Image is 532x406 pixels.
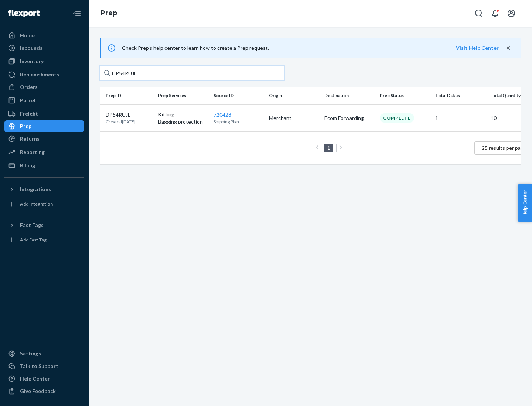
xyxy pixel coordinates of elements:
[471,6,486,21] button: Open Search Box
[435,114,485,122] p: 1
[20,58,44,65] div: Inventory
[4,120,84,132] a: Prep
[4,234,84,246] a: Add Fast Tag
[20,186,51,193] div: Integrations
[321,87,377,104] th: Destination
[4,219,84,231] button: Fast Tags
[4,133,84,145] a: Returns
[214,111,231,118] a: 720428
[20,237,47,243] div: Add Fast Tag
[482,145,526,151] span: 25 results per page
[4,373,84,385] a: Help Center
[20,71,59,78] div: Replenishments
[505,44,512,52] button: close
[158,118,208,125] p: Bagging protection
[20,97,35,104] div: Parcel
[100,9,117,17] a: Prep
[155,87,211,104] th: Prep Services
[269,114,318,122] p: Merchant
[488,6,502,21] button: Open notifications
[211,87,266,104] th: Source ID
[20,221,44,229] div: Fast Tags
[4,348,84,359] a: Settings
[4,81,84,93] a: Orders
[106,118,136,125] p: Created [DATE]
[4,360,84,372] a: Talk to Support
[20,362,58,370] div: Talk to Support
[20,148,45,156] div: Reporting
[4,146,84,158] a: Reporting
[20,135,40,142] div: Returns
[326,145,332,151] a: Page 1 is your current page
[100,87,155,104] th: Prep ID
[20,375,50,382] div: Help Center
[4,30,84,41] a: Home
[4,108,84,120] a: Freight
[122,45,269,51] span: Check Prep's help center to learn how to create a Prep request.
[4,42,84,54] a: Inbounds
[158,111,208,118] p: Kitting
[20,110,38,117] div: Freight
[20,388,56,395] div: Give Feedback
[20,123,31,130] div: Prep
[20,32,35,39] div: Home
[456,44,499,52] button: Visit Help Center
[20,201,53,207] div: Add Integration
[20,162,35,169] div: Billing
[4,69,84,80] a: Replenishments
[266,87,321,104] th: Origin
[4,183,84,195] button: Integrations
[20,350,41,357] div: Settings
[20,44,42,52] div: Inbounds
[106,111,136,118] p: DP54RUJL
[4,94,84,106] a: Parcel
[4,385,84,397] button: Give Feedback
[69,6,84,21] button: Close Navigation
[20,83,38,91] div: Orders
[504,6,519,21] button: Open account menu
[4,198,84,210] a: Add Integration
[380,113,414,123] div: Complete
[100,66,284,80] input: Search prep jobs
[518,184,532,222] button: Help Center
[432,87,488,104] th: Total Dskus
[4,159,84,171] a: Billing
[377,87,432,104] th: Prep Status
[324,114,374,122] p: Ecom Forwarding
[95,3,123,24] ol: breadcrumbs
[4,55,84,67] a: Inventory
[8,10,40,17] img: Flexport logo
[214,118,263,125] p: Shipping Plan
